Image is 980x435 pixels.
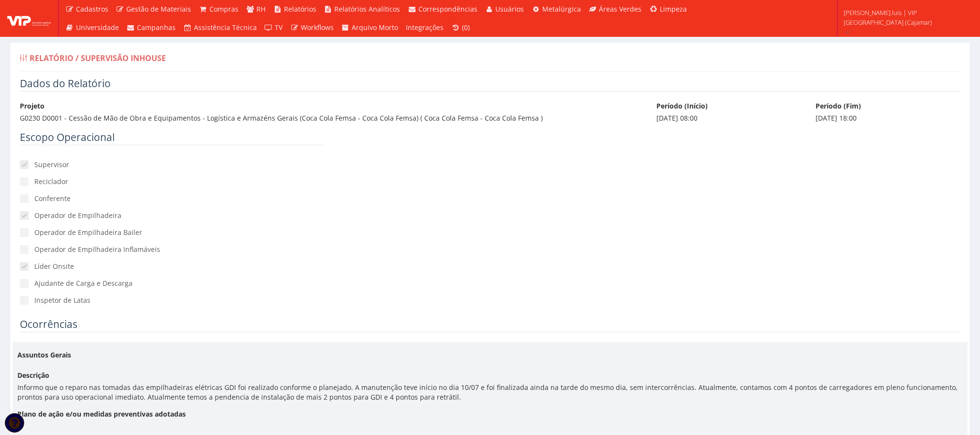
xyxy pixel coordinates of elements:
[20,101,45,111] label: Projeto
[179,18,261,37] a: Assistência Técnica
[20,317,960,332] legend: Ocorrências
[256,4,266,14] span: RH
[20,262,324,271] label: Líder Onsite
[495,4,524,14] span: Usuários
[20,228,324,237] label: Operador de Empilhadeira Bailer
[656,113,801,123] div: [DATE] 08:00
[137,23,176,32] span: Campanhas
[17,409,186,419] label: Plano de ação e/ou medidas preventivas adotadas
[123,18,180,37] a: Campanhas
[194,23,257,32] span: Assistência Técnica
[76,4,108,14] span: Cadastros
[275,23,282,32] span: TV
[261,18,287,37] a: TV
[7,11,51,26] img: logo
[20,211,324,220] label: Operador de Empilhadeira
[20,77,960,92] legend: Dados do Relatório
[20,160,324,170] label: Supervisor
[338,18,402,37] a: Arquivo Morto
[844,8,967,27] span: [PERSON_NAME].luis | VIP [GEOGRAPHIC_DATA] (Cajamar)
[418,4,477,14] span: Correspondências
[402,18,447,37] a: Integrações
[656,101,708,111] label: Período (Início)
[209,4,238,14] span: Compras
[816,113,960,123] div: [DATE] 18:00
[542,4,581,14] span: Metalúrgica
[599,4,641,14] span: Áreas Verdes
[20,177,324,186] label: Reciclador
[660,4,687,14] span: Limpeza
[334,4,400,14] span: Relatórios Analíticos
[447,18,474,37] a: (0)
[20,245,324,254] label: Operador de Empilhadeira Inflamáveis
[406,23,444,32] span: Integrações
[286,18,338,37] a: Workflows
[76,23,119,32] span: Universidade
[17,347,71,363] label: Assuntos Gerais
[352,23,398,32] span: Arquivo Morto
[816,101,861,111] label: Período (Fim)
[17,371,49,380] label: Descrição
[20,279,324,288] label: Ajudante de Carga e Descarga
[20,113,642,123] div: G0230 D0001 - Cessão de Mão de Obra e Equipamentos - Logística e Armazéns Gerais (Coca Cola Femsa...
[126,4,191,14] span: Gestão de Materiais
[20,130,324,145] legend: Escopo Operacional
[284,4,316,14] span: Relatórios
[17,383,963,402] div: Informo que o reparo nas tomadas das empilhadeiras elétricas GDI foi realizado conforme o planeja...
[20,295,324,305] label: Inspetor de Latas
[301,23,334,32] span: Workflows
[20,194,324,203] label: Conferente
[462,23,470,32] span: (0)
[61,18,123,37] a: Universidade
[30,53,166,63] span: Relatório / Supervisão Inhouse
